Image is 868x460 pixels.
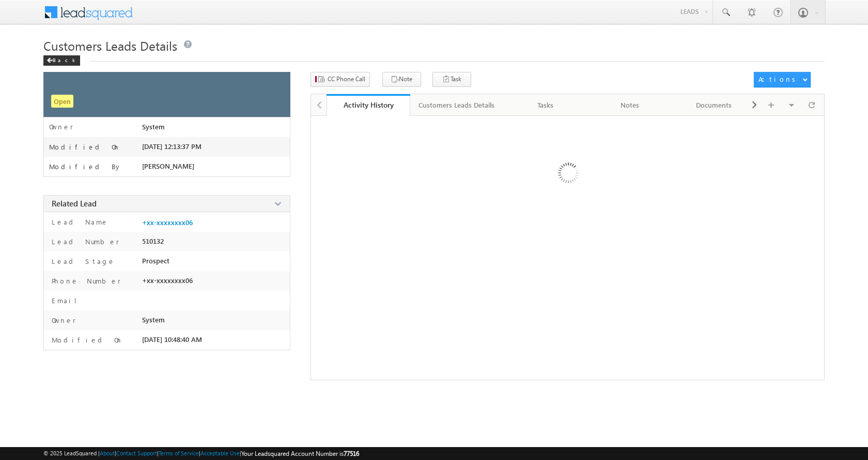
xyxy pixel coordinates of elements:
a: Customers Leads Details [410,94,504,116]
label: Modified On [49,143,120,151]
img: Loading ... [514,121,621,228]
span: [PERSON_NAME] [142,162,194,170]
span: System [142,316,165,324]
a: Terms of Service [159,450,199,456]
button: Task [432,72,471,87]
button: Actions [754,72,811,87]
span: © 2025 LeadSquared | | | | | [43,449,359,458]
div: Actions [758,75,799,84]
a: Activity History [327,94,411,116]
div: Notes [596,99,663,111]
span: Related Lead [52,198,97,209]
div: Documents [680,99,747,111]
label: Lead Name [49,217,109,227]
button: CC Phone Call [311,72,370,87]
a: Documents [672,94,756,116]
span: +xx-xxxxxxxx06 [142,276,193,285]
label: Owner [49,123,73,131]
label: Owner [49,316,76,325]
a: Contact Support [116,450,157,456]
div: Tasks [512,99,579,111]
a: Acceptable Use [200,450,240,456]
label: Email [49,296,85,305]
span: CC Phone Call [328,75,365,84]
span: Your Leadsquared Account Number is [241,450,359,457]
span: Open [51,95,73,108]
a: Notes [588,94,672,116]
span: Prospect [142,257,169,265]
a: About [100,450,115,456]
span: 510132 [142,237,164,245]
label: Modified On [49,335,123,345]
span: Customers Leads Details [43,37,177,54]
span: 77516 [344,450,359,457]
label: Lead Number [49,237,119,246]
span: [DATE] 12:13:37 PM [142,142,202,151]
span: [DATE] 10:48:40 AM [142,335,202,344]
div: Activity History [334,100,403,110]
label: Modified By [49,162,122,171]
span: System [142,123,165,131]
a: +xx-xxxxxxxx06 [142,218,193,227]
button: Note [382,72,421,87]
div: Back [43,55,80,66]
label: Phone Number [49,276,121,286]
div: Customers Leads Details [419,99,494,111]
a: Tasks [504,94,588,116]
label: Lead Stage [49,257,115,266]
